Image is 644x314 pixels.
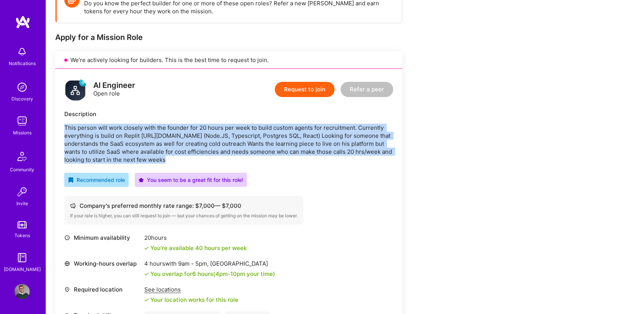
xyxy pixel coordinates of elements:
[64,285,140,293] div: Required location
[14,113,30,129] img: teamwork
[144,272,149,276] i: icon Check
[64,261,70,266] i: icon World
[55,51,402,69] div: We’re actively looking for builders. This is the best time to request to join.
[144,246,149,250] i: icon Check
[93,81,135,89] div: AI Engineer
[93,81,135,97] div: Open role
[70,202,298,210] div: Company's preferred monthly rate range: $ 7,000 — $ 7,000
[11,95,33,103] div: Discovery
[64,287,70,292] i: icon Location
[4,265,41,273] div: [DOMAIN_NAME]
[14,284,30,299] img: User Avatar
[144,234,247,242] div: 20 hours
[14,80,30,95] img: discovery
[13,129,32,137] div: Missions
[144,296,238,304] div: Your location works for this role
[10,166,34,174] div: Community
[144,244,247,252] div: You're available 40 hours per week
[13,284,32,299] a: User Avatar
[14,184,30,199] img: Invite
[18,221,27,228] img: tokens
[341,82,393,97] button: Refer a peer
[70,203,76,209] i: icon Cash
[64,78,87,101] img: logo
[144,285,238,293] div: See locations
[144,298,149,302] i: icon Check
[64,124,393,164] p: This person will work closely with the founder for 20 hours per week to build custom agents for r...
[64,110,393,118] div: Description
[14,231,30,239] div: Tokens
[64,234,140,242] div: Minimum availability
[64,235,70,241] i: icon Clock
[68,176,125,184] div: Recommended role
[9,59,36,67] div: Notifications
[55,32,402,42] div: Apply for a Mission Role
[275,82,335,97] button: Request to join
[139,176,243,184] div: You seem to be a great fit for this role!
[150,270,275,278] div: You overlap for 6 hours ( your time)
[215,270,245,277] span: 4pm - 10pm
[177,260,210,267] span: 9am - 5pm ,
[14,250,30,265] img: guide book
[70,213,298,219] div: If your rate is higher, you can still request to join — but your chances of getting on the missio...
[68,177,73,183] i: icon RecommendedBadge
[15,15,30,29] img: logo
[16,199,28,207] div: Invite
[139,177,144,183] i: icon PurpleStar
[144,260,275,268] div: 4 hours with [GEOGRAPHIC_DATA]
[13,147,31,166] img: Community
[64,260,140,268] div: Working-hours overlap
[14,44,30,59] img: bell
